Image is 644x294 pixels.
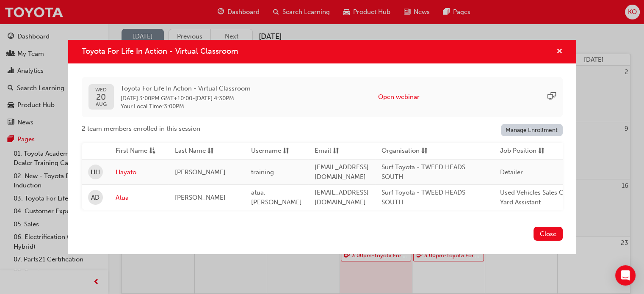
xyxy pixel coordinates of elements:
[195,95,234,102] span: 20 Aug 2025 4:30PM
[251,168,274,176] span: training
[501,124,563,136] a: Manage Enrollment
[283,146,289,157] span: sorting-icon
[116,168,162,177] a: Hayato
[500,146,547,157] button: Job Positionsorting-icon
[121,84,251,110] div: -
[315,146,331,157] span: Email
[421,146,428,157] span: sorting-icon
[533,227,563,241] button: Close
[82,124,200,134] span: 2 team members enrolled in this session
[251,146,281,157] span: Username
[251,146,298,157] button: Usernamesorting-icon
[68,40,576,255] div: Toyota For Life In Action - Virtual Classroom
[500,189,593,206] span: Used Vehicles Sales Consultant, Yard Assistant
[91,168,100,177] span: HH
[556,48,563,56] span: cross-icon
[121,84,251,93] span: Toyota For Life In Action - Virtual Classroom
[121,103,251,110] span: Your Local Time : 3:00PM
[175,146,206,157] span: Last Name
[175,168,226,176] span: [PERSON_NAME]
[251,189,302,206] span: atua.[PERSON_NAME]
[207,146,214,157] span: sorting-icon
[315,146,361,157] button: Emailsorting-icon
[615,265,636,286] div: Open Intercom Messenger
[333,146,339,157] span: sorting-icon
[500,168,523,176] span: Detailer
[121,95,192,102] span: 20 Aug 2025 3:00PM GMT+10:00
[175,194,226,201] span: [PERSON_NAME]
[381,163,465,181] span: Surf Toyota - TWEED HEADS SOUTH
[116,193,162,203] a: Atua
[500,146,536,157] span: Job Position
[91,193,100,203] span: AD
[378,92,420,102] button: Open webinar
[381,146,428,157] button: Organisationsorting-icon
[95,93,107,102] span: 20
[556,47,563,57] button: cross-icon
[116,146,162,157] button: First Nameasc-icon
[175,146,221,157] button: Last Namesorting-icon
[95,87,107,93] span: WED
[82,47,238,56] span: Toyota For Life In Action - Virtual Classroom
[149,146,155,157] span: asc-icon
[315,163,369,181] span: [EMAIL_ADDRESS][DOMAIN_NAME]
[547,92,556,102] span: sessionType_ONLINE_URL-icon
[315,189,369,206] span: [EMAIL_ADDRESS][DOMAIN_NAME]
[116,146,147,157] span: First Name
[381,146,420,157] span: Organisation
[95,102,107,107] span: AUG
[381,189,465,206] span: Surf Toyota - TWEED HEADS SOUTH
[538,146,544,157] span: sorting-icon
